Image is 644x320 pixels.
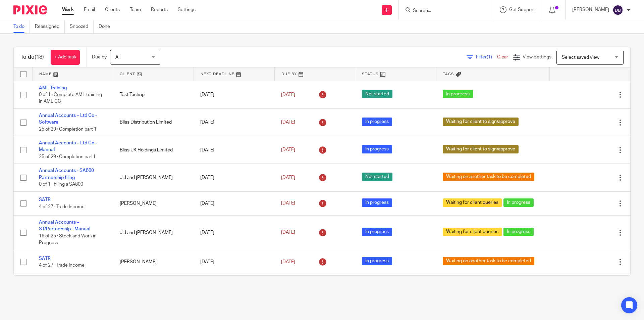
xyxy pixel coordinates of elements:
[62,6,74,13] a: Work
[39,197,51,202] a: SATR
[562,55,599,60] span: Select saved view
[194,136,274,164] td: [DATE]
[20,54,44,61] h1: To do
[362,173,392,181] span: Not started
[39,220,90,231] a: Annual Accounts – ST/Partnership - Manual
[281,230,295,235] span: [DATE]
[362,118,392,126] span: In progress
[362,198,392,207] span: In progress
[92,54,107,60] p: Due by
[39,256,51,261] a: SATR
[194,250,274,274] td: [DATE]
[503,228,534,236] span: In progress
[194,164,274,191] td: [DATE]
[113,108,194,136] td: Bliss Distribution Limited
[509,7,535,12] span: Get Support
[39,113,97,125] a: Annual Accounts – Ltd Co - Software
[35,20,65,33] a: Reassigned
[39,168,94,180] a: Annual Accounts - SA800 Partnership filing
[497,55,508,59] a: Clear
[281,201,295,206] span: [DATE]
[443,257,534,265] span: Waiting on another task to be completed
[503,198,534,207] span: In progress
[362,228,392,236] span: In progress
[113,274,194,301] td: [PERSON_NAME]
[113,81,194,108] td: Test Testing
[113,191,194,215] td: [PERSON_NAME]
[130,6,141,13] a: Team
[412,8,473,14] input: Search
[99,20,115,33] a: Done
[13,20,30,33] a: To do
[39,127,97,132] span: 25 of 29 · Completion part 1
[476,55,497,59] span: Filter
[443,228,502,236] span: Waiting for client queries
[151,6,168,13] a: Reports
[51,50,80,65] a: + Add task
[281,120,295,125] span: [DATE]
[194,191,274,215] td: [DATE]
[572,6,609,13] p: [PERSON_NAME]
[443,198,502,207] span: Waiting for client queries
[194,108,274,136] td: [DATE]
[281,260,295,264] span: [DATE]
[443,145,519,153] span: Waiting for client to sign/approve
[35,54,44,60] span: (18)
[39,141,97,152] a: Annual Accounts – Ltd Co - Manual
[39,263,85,268] span: 4 of 27 · Trade Income
[443,173,534,181] span: Waiting on another task to be completed
[443,118,519,126] span: Waiting for client to sign/approve
[39,92,102,104] span: 0 of 1 · Complete AML training in AML CC
[612,5,623,15] img: svg%3E
[443,90,473,98] span: In progress
[487,55,492,59] span: (1)
[178,6,196,13] a: Settings
[105,6,120,13] a: Clients
[113,216,194,250] td: J J and [PERSON_NAME]
[113,164,194,191] td: J J and [PERSON_NAME]
[194,274,274,301] td: [DATE]
[39,182,83,187] span: 0 of 1 · Filing a SA800
[115,55,120,60] span: All
[362,257,392,265] span: In progress
[362,90,392,98] span: Not started
[362,145,392,153] span: In progress
[39,86,67,90] a: AML Training
[113,250,194,274] td: [PERSON_NAME]
[281,175,295,180] span: [DATE]
[194,81,274,108] td: [DATE]
[523,55,551,59] span: View Settings
[70,20,94,33] a: Snoozed
[39,154,96,159] span: 25 of 29 · Completion part1
[84,6,95,13] a: Email
[113,136,194,164] td: Bliss UK Holdings Limited
[194,216,274,250] td: [DATE]
[443,72,454,76] span: Tags
[13,5,47,14] img: Pixie
[281,148,295,152] span: [DATE]
[39,234,97,245] span: 16 of 25 · Stock and Work in Progress
[281,92,295,97] span: [DATE]
[39,204,85,209] span: 4 of 27 · Trade Income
